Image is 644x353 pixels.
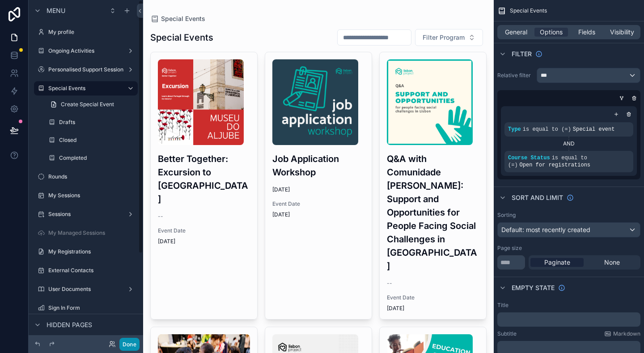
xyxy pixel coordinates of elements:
[48,66,126,73] label: Personalised Support Sessions
[48,29,136,36] label: My profile
[59,154,136,162] label: Completed
[45,97,138,112] a: Create Special Event
[523,126,571,133] span: is equal to (=)
[48,229,136,237] label: My Managed Sessions
[34,188,138,203] a: My Sessions
[61,101,114,108] span: Create Special Event
[512,50,532,58] span: Filter
[497,245,522,252] label: Page size
[45,151,138,165] a: Completed
[59,119,136,126] label: Drafts
[604,258,620,267] span: None
[508,155,550,161] span: Course Status
[34,301,138,315] a: Sign In Form
[497,222,640,237] button: Default: most recently created
[544,258,570,267] span: Paginate
[497,212,516,219] label: Sorting
[34,226,138,240] a: My Managed Sessions
[505,28,527,37] span: General
[48,47,123,54] label: Ongoing Activities
[540,28,563,37] span: Options
[520,162,590,168] span: Open for registrations
[34,245,138,259] a: My Registrations
[34,263,138,278] a: External Contacts
[34,81,138,96] a: Special Events
[34,207,138,221] a: Sessions
[34,25,138,39] a: My profile
[34,282,138,296] a: User Documents
[47,6,65,15] span: Menu
[48,173,136,180] label: Rounds
[45,115,138,129] a: Drafts
[119,338,140,351] button: Done
[48,248,136,255] label: My Registrations
[501,226,590,233] span: Default: most recently created
[504,140,633,147] div: AND
[578,28,595,37] span: Fields
[34,170,138,184] a: Rounds
[45,133,138,147] a: Closed
[508,126,521,133] span: Type
[573,126,615,133] span: Special event
[497,72,533,79] label: Relative filter
[512,283,555,292] span: Empty state
[512,193,563,202] span: Sort And Limit
[48,211,123,218] label: Sessions
[48,267,136,274] label: External Contacts
[48,85,120,92] label: Special Events
[59,137,136,144] label: Closed
[34,44,138,58] a: Ongoing Activities
[613,330,640,337] span: Markdown
[48,304,136,311] label: Sign In Form
[34,62,138,77] a: Personalised Support Sessions
[47,320,92,329] span: Hidden pages
[497,312,640,327] div: scrollable content
[604,330,640,337] a: Markdown
[48,286,123,293] label: User Documents
[510,7,547,14] span: Special Events
[497,302,508,309] label: Title
[48,192,136,199] label: My Sessions
[610,28,634,37] span: Visibility
[497,330,517,337] label: Subtitle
